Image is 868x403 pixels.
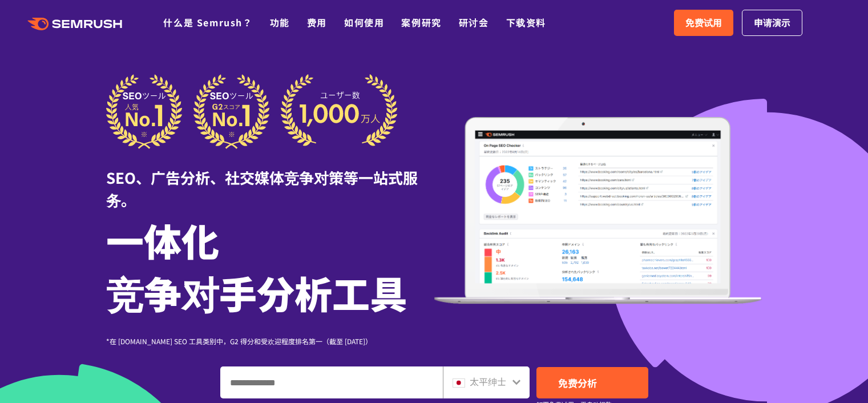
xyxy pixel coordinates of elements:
a: 免费分析 [536,367,648,398]
a: 申请演示 [742,10,802,36]
font: 太平绅士 [470,374,506,388]
font: 免费试用 [685,15,722,29]
a: 案例研究 [401,15,441,29]
a: 费用 [307,15,327,29]
a: 研讨会 [459,15,489,29]
a: 下载资料 [506,15,546,29]
font: SEO、广告分析、社交媒体竞争对策等一站式服务。 [106,167,418,210]
font: 申请演示 [754,15,790,29]
font: 一体化 [106,212,219,267]
font: 免费分析 [558,376,597,390]
a: 功能 [270,15,290,29]
a: 如何使用 [344,15,384,29]
font: *在 [DOMAIN_NAME] SEO 工具类别中，G2 得分和受欢迎程度排名第一（截至 [DATE]） [106,336,372,346]
input: 输入域名、关键字或 URL [221,367,442,398]
font: 竞争对手分析工具 [106,265,407,320]
a: 什么是 Semrush？ [163,15,252,29]
a: 免费试用 [674,10,733,36]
